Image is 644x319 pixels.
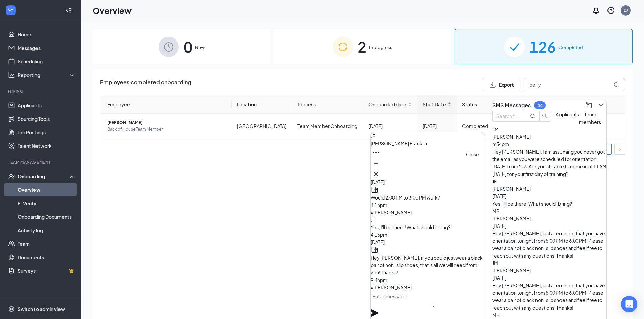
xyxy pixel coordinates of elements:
a: E-Verify [18,196,75,210]
span: [PERSON_NAME] Franklin [371,140,427,147]
span: [DATE] [492,275,506,281]
th: Process [292,95,363,114]
a: Overview [18,183,75,196]
button: Export [483,78,520,91]
div: [DATE] [423,122,451,130]
svg: QuestionInfo [607,6,615,15]
h3: SMS Messages [492,102,531,109]
div: [DATE] [368,122,412,130]
span: [PERSON_NAME] [107,119,226,126]
th: Onboarded date [363,95,417,114]
svg: Collapse [65,7,72,14]
span: Export [499,82,514,87]
svg: WorkstreamLogo [7,7,14,14]
div: JF [371,216,485,223]
div: 4:16pm [371,231,485,238]
svg: Plane [371,309,379,317]
div: Close [466,151,479,158]
button: Minimize [371,158,381,169]
div: Hiring [8,88,74,94]
svg: UserCheck [8,173,15,180]
svg: Company [371,246,379,254]
td: [GEOGRAPHIC_DATA] [232,114,292,138]
div: 4:16pm [371,201,485,209]
span: Completed [558,44,583,51]
button: Ellipses [371,147,381,158]
div: 9:46pm [371,276,485,284]
span: Back of House Team Member [107,126,226,133]
div: BJ [624,7,628,13]
th: Employee [100,95,232,114]
button: Cross [371,169,381,180]
div: JF [492,178,606,185]
input: Search team member [496,112,521,120]
svg: ComposeMessage [585,101,593,109]
a: Talent Network [18,139,75,153]
span: 6:54pm [492,141,509,147]
div: Hey [PERSON_NAME], I am assuming you never got the email as you were scheduled for orientation [D... [492,148,606,178]
span: Onboarded date [368,101,407,108]
span: Applicants [556,111,579,117]
svg: Cross [372,170,380,178]
span: right [618,148,622,152]
li: Next Page [614,144,625,155]
div: MH [492,311,606,319]
div: MB [492,207,606,215]
span: 2 [358,35,366,58]
div: Team Management [8,159,74,165]
div: 44 [537,103,543,108]
span: 0 [184,35,192,58]
div: Hey [PERSON_NAME], just a reminder that you have orientation tonight from 5:00 PM to 6:00 PM. Ple... [492,282,606,311]
input: Search by Name, Job Posting, or Process [524,78,625,91]
div: Open Intercom Messenger [621,296,637,312]
svg: Settings [8,305,15,312]
div: Yes, I'll be there! What should i bring? [492,200,606,207]
th: Location [232,95,292,114]
span: [PERSON_NAME] [492,134,531,140]
svg: Notifications [592,6,600,15]
span: Hey [PERSON_NAME], if you could just wear a black pair of non-slip shoes, that is all we will nee... [371,255,483,275]
span: [PERSON_NAME] [492,215,531,221]
a: Applicants [18,99,75,112]
a: Onboarding Documents [18,210,75,223]
span: In progress [369,44,392,51]
a: Job Postings [18,126,75,139]
span: New [195,44,205,51]
button: ChevronDown [596,100,606,111]
th: Actions [494,95,625,114]
span: search [540,113,550,119]
svg: Company [371,186,379,194]
span: [DATE] [371,179,385,185]
div: Completed [462,122,488,130]
span: [PERSON_NAME] [492,186,531,192]
div: Hey [PERSON_NAME], just a reminder that you have orientation tonight from 5:00 PM to 6:00 PM. Ple... [492,230,606,259]
svg: ChevronDown [597,101,605,109]
span: • [PERSON_NAME] [371,284,412,290]
span: Would 2:00 PM to 3:00 PM work? [371,194,440,201]
div: LM [492,126,606,133]
span: Employees completed onboarding [100,78,191,91]
span: 126 [529,35,556,58]
button: ComposeMessage [583,100,594,111]
div: JM [492,259,606,267]
span: Team members [579,111,601,125]
td: Team Member Onboarding [292,114,363,138]
div: Onboarding [18,173,70,180]
div: JF [371,132,485,140]
span: • [PERSON_NAME] [371,209,412,215]
button: search [539,111,550,122]
th: Status [457,95,494,114]
a: Documents [18,250,75,264]
svg: Minimize [372,159,380,167]
a: Messages [18,41,75,55]
button: right [614,144,625,155]
span: Yes, I'll be there! What should i bring? [371,224,450,230]
a: Scheduling [18,55,75,68]
h1: Overview [93,5,132,16]
svg: Ellipses [372,149,380,157]
a: Activity log [18,223,75,237]
span: Start Date [423,101,446,108]
span: [PERSON_NAME] [492,267,531,273]
div: Switch to admin view [18,305,65,312]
